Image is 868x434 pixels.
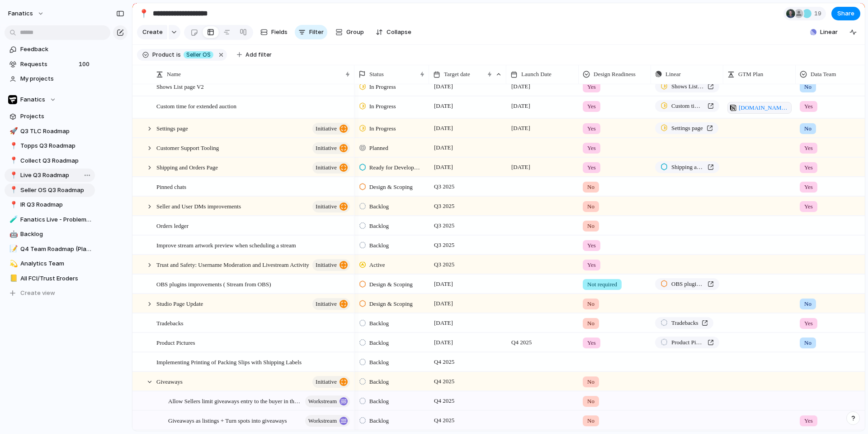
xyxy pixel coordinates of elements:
[156,357,302,367] span: Implementing Printing of Packing Slips with Shipping Labels
[369,222,389,231] span: Backlog
[432,318,455,328] span: [DATE]
[369,102,396,111] span: In Progress
[139,7,149,19] div: 📍
[8,259,17,268] button: 💫
[231,48,277,61] button: Add filter
[369,416,389,425] span: Backlog
[509,337,534,348] span: Q4 2025
[156,162,218,172] span: Shipping and Orders Page
[8,171,17,180] button: 📍
[308,415,337,427] span: workstream
[804,144,813,153] span: Yes
[587,241,596,250] span: Yes
[5,272,95,285] div: 📒All FCI/Trust Eroders
[8,127,17,136] button: 🚀
[369,358,389,367] span: Backlog
[804,319,813,328] span: Yes
[432,162,455,173] span: [DATE]
[312,162,350,174] button: initiative
[369,377,389,386] span: Backlog
[587,124,596,133] span: Yes
[79,60,91,69] span: 100
[655,278,719,290] a: OBS plugins improvements ( Stream from OBS)
[8,230,17,239] button: 🤖
[814,9,824,18] span: 19
[432,395,457,406] span: Q4 2025
[156,101,236,111] span: Custom time for extended auction
[369,241,389,250] span: Backlog
[804,163,813,172] span: Yes
[671,101,704,111] span: Custom time for extended auction
[5,139,95,153] div: 📍Topps Q3 Roadmap
[20,259,92,268] span: Analytics Team
[156,201,241,211] span: Seller and User DMs improvements
[316,122,337,135] span: initiative
[820,28,838,37] span: Linear
[305,395,350,407] button: workstream
[20,186,92,195] span: Seller OS Q3 Roadmap
[316,298,337,310] span: initiative
[369,70,384,79] span: Status
[432,376,457,387] span: Q4 2025
[137,6,151,21] button: 📍
[655,100,719,112] a: Custom time for extended auction
[20,112,92,121] span: Projects
[186,51,211,59] span: Seller OS
[671,280,704,289] span: OBS plugins improvements ( Stream from OBS)
[9,170,16,181] div: 📍
[5,242,95,256] a: 📝Q4 Team Roadmap (Planning)
[5,213,95,227] a: 🧪Fanatics Live - Problem Areas
[432,337,455,348] span: [DATE]
[587,202,594,211] span: No
[655,122,718,134] a: Settings page
[587,222,594,231] span: No
[312,259,350,271] button: initiative
[20,95,45,104] span: Fanatics
[587,338,596,347] span: Yes
[168,395,302,406] span: Allow Sellers limit giveaways entry to the buyer in the show
[5,154,95,168] a: 📍Collect Q3 Roadmap
[5,198,95,212] div: 📍IR Q3 Roadmap
[444,70,470,79] span: Target date
[20,74,92,83] span: My projects
[8,156,17,165] button: 📍
[9,141,16,151] div: 📍
[671,124,703,133] span: Settings page
[372,25,415,39] button: Collapse
[137,25,167,39] button: Create
[5,93,95,106] button: Fanatics
[804,416,813,425] span: Yes
[5,110,95,123] a: Projects
[587,260,596,270] span: Yes
[432,240,457,251] span: Q3 2025
[432,220,457,231] span: Q3 2025
[182,50,215,60] button: Seller OS
[369,319,389,328] span: Backlog
[156,181,186,192] span: Pinned chats
[5,257,95,270] a: 💫Analytics Team
[587,82,596,92] span: Yes
[316,259,337,271] span: initiative
[156,220,189,231] span: Orders ledger
[432,201,457,212] span: Q3 2025
[5,227,95,241] a: 🤖Backlog
[9,126,16,136] div: 🚀
[655,337,719,348] a: Product Pictures
[5,125,95,138] a: 🚀Q3 TLC Roadmap
[432,142,455,153] span: [DATE]
[8,186,17,195] button: 📍
[20,127,92,136] span: Q3 TLC Roadmap
[312,142,350,154] button: initiative
[9,244,16,254] div: 📝
[594,70,636,79] span: Design Readiness
[20,156,92,165] span: Collect Q3 Roadmap
[738,70,763,79] span: GTM Plan
[152,51,175,59] span: Product
[432,81,455,92] span: [DATE]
